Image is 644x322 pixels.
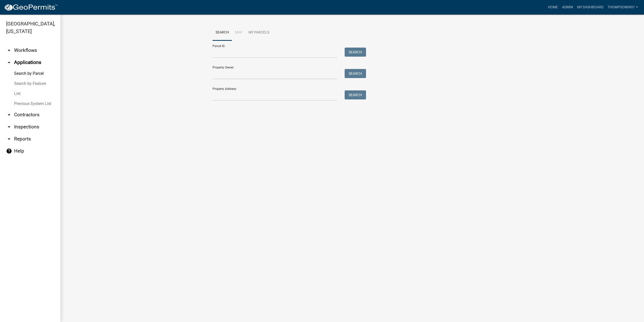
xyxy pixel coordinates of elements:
button: Search [345,69,366,78]
a: My Dashboard [575,3,606,12]
i: arrow_drop_down [6,124,12,130]
i: help [6,148,12,154]
button: Search [345,90,366,99]
i: arrow_drop_down [6,47,12,53]
a: thompson0901 [606,3,640,12]
a: Home [546,3,560,12]
a: My Parcels [246,25,272,41]
button: Search [345,48,366,57]
i: arrow_drop_down [6,136,12,142]
i: arrow_drop_up [6,59,12,65]
a: Search [213,25,232,41]
a: Admin [560,3,575,12]
i: arrow_drop_down [6,112,12,118]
